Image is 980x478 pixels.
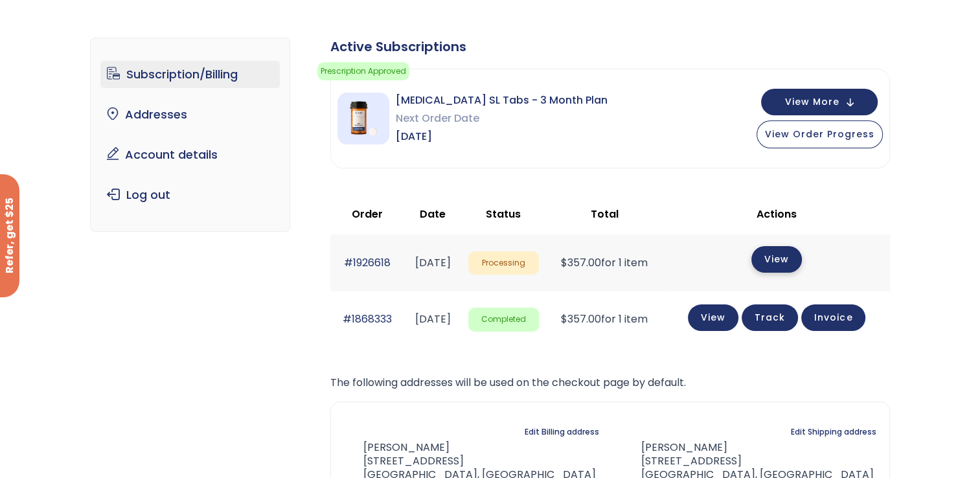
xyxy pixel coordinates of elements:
span: Prescription Approved [317,62,409,80]
button: View More [761,89,878,115]
span: Completed [468,308,539,332]
a: Invoice [801,304,865,331]
span: $ [561,312,567,326]
a: Track [742,304,798,331]
time: [DATE] [415,255,451,270]
span: Actions [757,207,797,222]
a: View [751,246,802,273]
span: [MEDICAL_DATA] SL Tabs - 3 Month Plan [396,91,608,109]
a: #1868333 [343,312,392,326]
span: [DATE] [396,128,608,146]
span: $ [561,255,567,270]
a: #1926618 [344,255,391,270]
button: View Order Progress [757,120,883,148]
div: Active Subscriptions [330,38,890,56]
span: Total [591,207,619,222]
a: Addresses [100,101,280,128]
span: Order [352,207,383,222]
a: Account details [100,141,280,168]
span: View More [785,98,839,106]
time: [DATE] [415,312,451,326]
td: for 1 item [545,291,664,348]
a: Subscription/Billing [100,61,280,88]
nav: Account pages [90,38,290,232]
td: for 1 item [545,234,664,291]
span: 357.00 [561,255,601,270]
span: Processing [468,251,539,275]
a: View [688,304,738,331]
span: Status [486,207,521,222]
span: 357.00 [561,312,601,326]
span: Date [420,207,446,222]
a: Edit Shipping address [791,423,876,441]
span: Next Order Date [396,109,608,128]
a: Log out [100,181,280,209]
p: The following addresses will be used on the checkout page by default. [330,374,890,392]
a: Edit Billing address [525,423,599,441]
span: View Order Progress [765,128,874,141]
img: Sermorelin SL Tabs - 3 Month Plan [337,93,389,144]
